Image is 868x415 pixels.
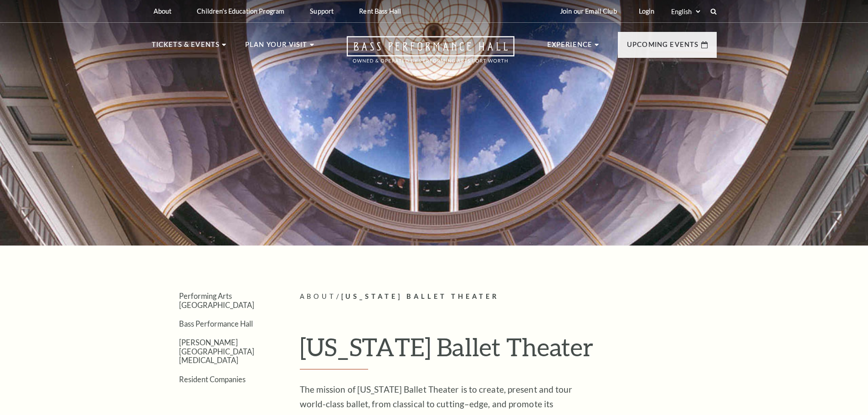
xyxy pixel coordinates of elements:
[179,292,254,309] a: Performing Arts [GEOGRAPHIC_DATA]
[359,7,401,15] p: Rent Bass Hall
[669,7,702,16] select: Select:
[547,39,593,56] p: Experience
[197,7,284,15] p: Children's Education Program
[152,39,220,56] p: Tickets & Events
[627,39,699,56] p: Upcoming Events
[310,7,334,15] p: Support
[300,292,336,300] span: About
[154,7,172,15] p: About
[179,375,246,384] a: Resident Companies
[245,39,308,56] p: Plan Your Visit
[179,319,253,328] a: Bass Performance Hall
[341,292,500,300] span: [US_STATE] Ballet Theater
[300,291,717,302] p: /
[179,338,254,364] a: [PERSON_NAME][GEOGRAPHIC_DATA][MEDICAL_DATA]
[300,332,717,369] h1: [US_STATE] Ballet Theater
